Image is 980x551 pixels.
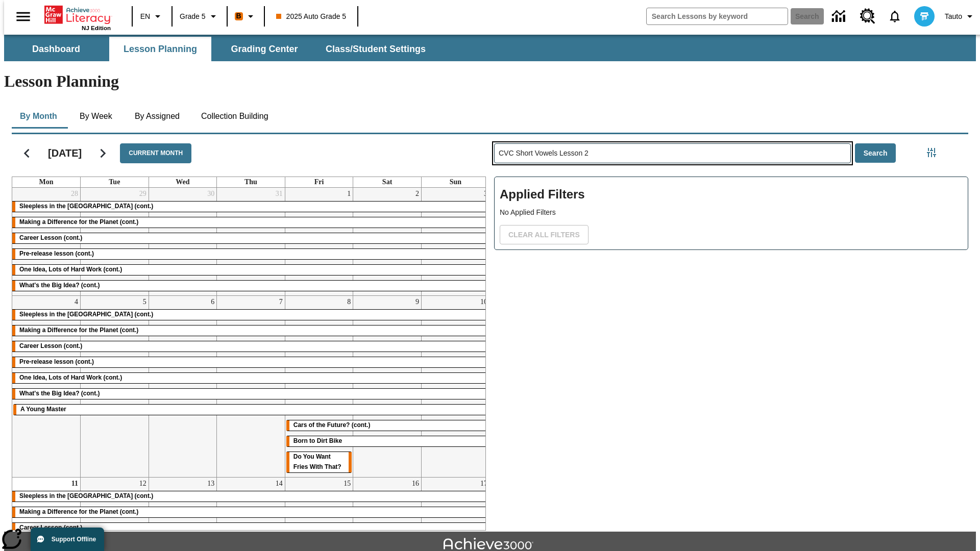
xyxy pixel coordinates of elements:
[149,295,217,477] td: August 6, 2025
[12,373,489,383] div: One Idea, Lots of Hard Work (cont.)
[380,177,394,187] a: Saturday
[12,188,81,296] td: July 28, 2025
[12,341,489,352] div: Career Lesson (cont.)
[854,3,881,30] a: Resource Center, Will open in new tab
[52,536,96,543] span: Support Offline
[44,4,111,31] div: Home
[19,266,122,273] span: One Idea, Lots of Hard Work (cont.)
[12,233,489,243] div: Career Lesson (cont.)
[478,478,489,490] a: August 17, 2025
[209,296,216,308] a: August 6, 2025
[413,296,421,308] a: August 9, 2025
[12,281,489,291] div: What's the Big Idea? (cont.)
[82,25,111,31] span: NJ Edition
[881,3,908,30] a: Notifications
[448,177,463,187] a: Sunday
[353,295,422,477] td: August 9, 2025
[345,296,353,308] a: August 8, 2025
[478,296,489,308] a: August 10, 2025
[149,188,217,296] td: July 30, 2025
[137,188,149,200] a: July 29, 2025
[486,130,968,531] div: Search
[107,177,122,187] a: Tuesday
[70,104,121,129] button: By Week
[12,249,489,259] div: Pre-release lesson (cont.)
[19,218,138,226] span: Making a Difference for the Planet (cont.)
[500,182,963,207] h2: Applied Filters
[914,6,935,27] img: avatar image
[494,177,968,250] div: Applied Filters
[19,234,82,241] span: Career Lesson (cont.)
[19,524,82,531] span: Career Lesson (cont.)
[293,437,342,444] span: Born to Dirt Bike
[19,327,138,334] span: Making a Difference for the Planet (cont.)
[317,37,434,61] button: Class/Student Settings
[217,188,285,296] td: July 31, 2025
[20,406,66,413] span: A Young Master
[120,143,191,163] button: Current Month
[19,374,122,381] span: One Idea, Lots of Hard Work (cont.)
[69,188,80,200] a: July 28, 2025
[341,478,353,490] a: August 15, 2025
[293,453,341,470] span: Do You Want Fries With That?
[19,282,100,289] span: What's the Big Idea? (cont.)
[495,144,850,163] input: Search Lessons By Keyword
[236,10,241,22] span: B
[286,420,489,431] div: Cars of the Future? (cont.)
[69,478,80,490] a: August 11, 2025
[217,295,285,477] td: August 7, 2025
[137,478,149,490] a: August 12, 2025
[174,177,191,187] a: Wednesday
[345,188,353,200] a: August 1, 2025
[109,37,211,61] button: Lesson Planning
[44,5,111,25] a: Home
[12,202,489,212] div: Sleepless in the Animal Kingdom (cont.)
[277,296,285,308] a: August 7, 2025
[81,295,149,477] td: August 5, 2025
[286,436,488,446] div: Born to Dirt Bike
[19,508,138,515] span: Making a Difference for the Planet (cont.)
[500,207,963,218] p: No Applied Filters
[12,491,489,502] div: Sleepless in the Animal Kingdom (cont.)
[274,478,285,490] a: August 14, 2025
[12,310,489,320] div: Sleepless in the Animal Kingdom (cont.)
[19,358,94,365] span: Pre-release lesson (cont.)
[5,37,107,61] button: Dashboard
[4,37,435,61] div: SubNavbar
[136,7,168,26] button: Language: EN, Select a language
[231,7,261,26] button: Boost Class color is orange. Change class color
[48,147,82,159] h2: [DATE]
[176,7,224,26] button: Grade: Grade 5, Select a grade
[127,104,188,129] button: By Assigned
[19,203,153,210] span: Sleepless in the Animal Kingdom (cont.)
[12,507,489,517] div: Making a Difference for the Planet (cont.)
[941,7,980,26] button: Profile/Settings
[12,389,489,399] div: What's the Big Idea? (cont.)
[242,177,259,187] a: Thursday
[213,37,315,61] button: Grading Center
[855,143,896,163] button: Search
[19,342,82,349] span: Career Lesson (cont.)
[12,523,489,533] div: Career Lesson (cont.)
[286,452,352,472] div: Do You Want Fries With That?
[8,2,38,32] button: Open side menu
[353,188,422,296] td: August 2, 2025
[276,11,347,22] span: 2025 Auto Grade 5
[13,405,488,415] div: A Young Master
[19,492,153,499] span: Sleepless in the Animal Kingdom (cont.)
[72,296,80,308] a: August 4, 2025
[193,104,277,129] button: Collection Building
[140,11,150,22] span: EN
[90,140,116,166] button: Next
[12,357,489,367] div: Pre-release lesson (cont.)
[421,188,489,296] td: August 3, 2025
[81,188,149,296] td: July 29, 2025
[37,177,56,187] a: Monday
[4,35,976,61] div: SubNavbar
[141,296,149,308] a: August 5, 2025
[647,8,788,24] input: search field
[12,265,489,275] div: One Idea, Lots of Hard Work (cont.)
[180,11,206,22] span: Grade 5
[14,140,40,166] button: Previous
[921,142,942,163] button: Filters Side menu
